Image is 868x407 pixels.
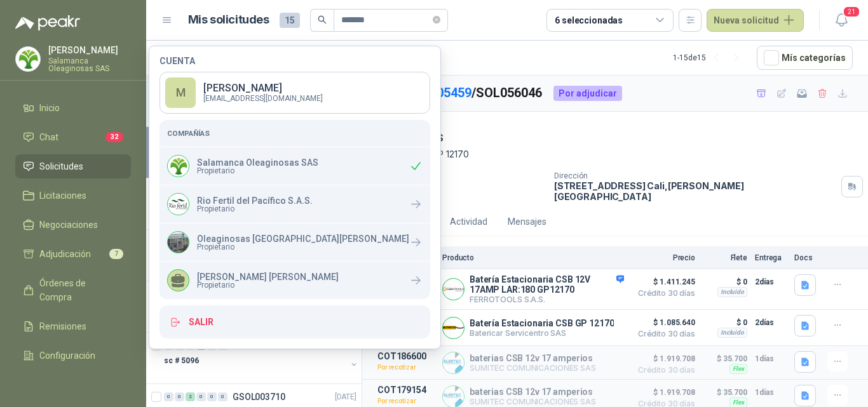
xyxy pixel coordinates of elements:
[377,147,853,161] p: APC Rf: CSB GP 12170
[15,96,131,120] a: Inicio
[207,392,217,401] div: 0
[703,274,747,290] p: $ 0
[39,159,83,173] span: Solicitudes
[632,330,695,338] span: Crédito 30 días
[197,243,409,251] span: Propietario
[197,281,339,289] span: Propietario
[39,101,60,115] span: Inicio
[15,183,131,208] a: Licitaciones
[109,249,123,259] span: 7
[443,352,464,373] img: Company Logo
[703,315,747,330] p: $ 0
[554,171,836,180] p: Dirección
[39,319,86,333] span: Remisiones
[397,83,543,103] p: / SOL056046
[15,154,131,178] a: Solicitudes
[755,253,787,262] p: Entrega
[794,253,820,262] p: Docs
[164,355,199,367] p: sc # 5096
[164,392,173,401] div: 0
[470,387,596,397] p: baterias CSB 12v 17 amperios
[218,392,227,401] div: 0
[703,351,747,366] p: $ 35.700
[39,349,95,363] span: Configuración
[196,392,206,401] div: 0
[175,392,184,401] div: 0
[470,397,596,406] p: SUMITEC COMUNICACIONES SAS
[717,328,747,338] div: Incluido
[707,9,804,32] button: Nueva solicitud
[167,128,423,139] h5: Compañías
[203,83,323,93] p: [PERSON_NAME]
[159,57,430,65] h4: Cuenta
[632,385,695,400] span: $ 1.919.708
[48,57,131,72] p: Salamanca Oleaginosas SAS
[159,262,430,299] a: [PERSON_NAME] [PERSON_NAME]Propietario
[197,234,409,243] p: Oleaginosas [GEOGRAPHIC_DATA][PERSON_NAME]
[233,392,285,401] p: GSOL003710
[632,253,695,262] p: Precio
[186,392,195,401] div: 2
[159,224,430,261] a: Company LogoOleaginosas [GEOGRAPHIC_DATA][PERSON_NAME]Propietario
[168,232,189,253] img: Company Logo
[470,295,624,304] p: FERROTOOLS S.A.S.
[39,247,91,261] span: Adjudicación
[39,130,58,144] span: Chat
[203,95,323,102] p: [EMAIL_ADDRESS][DOMAIN_NAME]
[39,218,98,232] span: Negociaciones
[48,46,131,55] p: [PERSON_NAME]
[159,305,430,338] button: Salir
[377,361,435,374] p: Por recotizar
[105,132,123,142] span: 32
[755,274,787,290] p: 2 días
[159,147,430,185] div: Company LogoSalamanca Oleaginosas SASPropietario
[470,274,624,295] p: Batería Estacionaria CSB 12V 17AMP LAR:180 GP12170
[377,171,544,180] p: Cantidad
[159,185,430,223] a: Company LogoRio Fertil del Pacífico S.A.S.Propietario
[15,314,131,338] a: Remisiones
[703,253,747,262] p: Flete
[554,180,836,202] p: [STREET_ADDRESS] Cali , [PERSON_NAME][GEOGRAPHIC_DATA]
[555,13,623,27] div: 6 seleccionadas
[16,47,40,71] img: Company Logo
[377,351,435,361] p: COT186600
[757,46,853,70] button: Mís categorías
[632,290,695,297] span: Crédito 30 días
[470,318,614,328] p: Batería Estacionaria CSB GP 12170
[632,366,695,374] span: Crédito 30 días
[168,194,189,215] img: Company Logo
[39,276,119,304] span: Órdenes de Compra
[15,242,131,266] a: Adjudicación7
[280,13,300,28] span: 15
[15,344,131,368] a: Configuración
[197,205,313,213] span: Propietario
[318,15,327,24] span: search
[632,274,695,290] span: $ 1.411.245
[632,351,695,366] span: $ 1.919.708
[15,373,131,397] a: Manuales y ayuda
[168,156,189,177] img: Company Logo
[335,391,356,403] p: [DATE]
[470,363,596,373] p: SUMITEC COMUNICACIONES SAS
[165,77,196,108] div: M
[233,341,285,350] p: GSOL003807
[433,16,440,23] span: close-circle
[450,215,487,229] div: Actividad
[15,15,80,30] img: Logo peakr
[703,385,747,400] p: $ 35.700
[433,14,440,26] span: close-circle
[197,167,318,175] span: Propietario
[15,125,131,149] a: Chat32
[15,213,131,237] a: Negociaciones
[39,189,86,203] span: Licitaciones
[197,272,339,281] p: [PERSON_NAME] [PERSON_NAME]
[470,353,596,363] p: baterias CSB 12v 17 amperios
[632,315,695,330] span: $ 1.085.640
[755,385,787,400] p: 1 días
[15,271,131,309] a: Órdenes de Compra
[843,6,860,18] span: 21
[755,315,787,330] p: 2 días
